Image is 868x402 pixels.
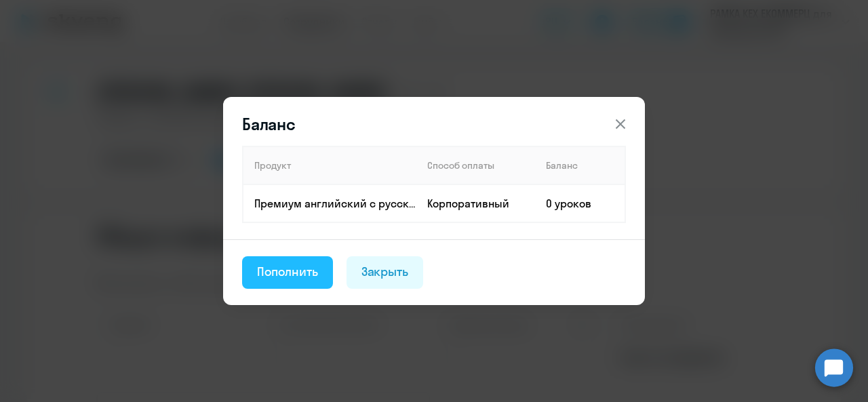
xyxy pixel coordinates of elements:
[243,146,416,184] th: Продукт
[535,146,625,184] th: Баланс
[535,184,625,222] td: 0 уроков
[223,113,645,135] header: Баланс
[254,196,416,211] p: Премиум английский с русскоговорящим преподавателем
[242,256,333,289] button: Пополнить
[257,263,318,281] div: Пополнить
[347,256,424,289] button: Закрыть
[361,263,409,281] div: Закрыть
[416,146,535,184] th: Способ оплаты
[416,184,535,222] td: Корпоративный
